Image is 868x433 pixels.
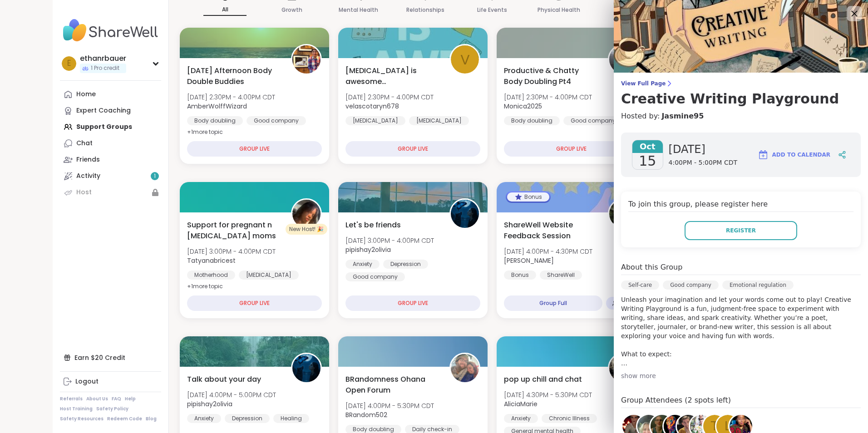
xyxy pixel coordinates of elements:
[345,93,434,102] span: [DATE] 2:30PM - 4:00PM CDT
[273,414,309,423] div: Healing
[758,149,769,160] img: ShareWell Logomark
[76,188,92,197] div: Host
[621,371,861,380] div: show more
[406,5,444,15] p: Relationships
[60,349,161,366] div: Earn $20 Credit
[661,111,704,122] a: Jasmine95
[112,396,121,402] a: FAQ
[60,406,93,412] a: Host Training
[60,86,161,103] a: Home
[345,220,401,231] span: Let's be friends
[67,58,71,69] span: e
[60,184,161,201] a: Host
[504,141,639,157] div: GROUP LIVE
[628,199,853,212] h4: To join this group, please register here
[345,245,391,254] b: pipishay2olivia
[504,414,538,423] div: Anxiety
[187,220,281,241] span: Support for pregnant n [MEDICAL_DATA] moms
[542,414,597,423] div: Chronic Illness
[86,396,108,402] a: About Us
[187,390,276,399] span: [DATE] 4:00PM - 5:00PM CDT
[504,65,598,87] span: Productive & Chatty Body Doubling Pt4
[504,116,560,125] div: Body doubling
[91,64,119,72] span: 1 Pro credit
[187,116,243,125] div: Body doubling
[225,414,270,423] div: Depression
[60,135,161,152] a: Chat
[76,172,100,181] div: Activity
[187,247,276,256] span: [DATE] 3:00PM - 4:00PM CDT
[187,102,247,111] b: AmberWolffWizard
[345,374,439,396] span: BRandomness Ohana Open Forum
[563,116,623,125] div: Good company
[187,295,322,311] div: GROUP LIVE
[292,45,321,74] img: AmberWolffWizard
[247,116,306,125] div: Good company
[609,45,637,74] img: Monica2025
[621,91,861,107] h3: Creative Writing Playground
[345,295,480,311] div: GROUP LIVE
[685,221,797,240] button: Register
[345,102,399,111] b: velascotaryn678
[621,395,861,408] h4: Group Attendees (2 spots left)
[203,4,247,16] p: All
[286,224,327,235] div: New Host! 🎉
[621,262,682,273] h4: About this Group
[76,90,96,99] div: Home
[125,396,136,402] a: Help
[60,152,161,168] a: Friends
[187,414,221,423] div: Anxiety
[632,140,663,153] span: Oct
[345,260,380,269] div: Anxiety
[187,271,235,280] div: Motherhood
[292,200,321,228] img: Tatyanabricest
[477,5,507,15] p: Life Events
[187,141,322,157] div: GROUP LIVE
[60,374,161,390] a: Logout
[609,200,637,228] img: brett
[621,280,659,290] div: Self-care
[76,139,93,148] div: Chat
[507,192,549,202] div: Bonus
[345,401,434,410] span: [DATE] 4:00PM - 5:30PM CDT
[281,5,302,15] p: Growth
[96,406,128,412] a: Safety Policy
[451,200,479,228] img: pipishay2olivia
[504,399,538,408] b: AliciaMarie
[187,374,261,385] span: Talk about your day
[504,220,598,241] span: ShareWell Website Feedback Session
[239,271,299,280] div: [MEDICAL_DATA]
[187,65,281,87] span: [DATE] Afternoon Body Double Buddies
[504,295,602,311] div: Group Full
[504,102,542,111] b: Monica2025
[754,144,834,166] button: Add to Calendar
[663,280,719,290] div: Good company
[60,103,161,119] a: Expert Coaching
[60,396,83,402] a: Referrals
[80,54,126,64] div: ethanrbauer
[772,151,830,159] span: Add to Calendar
[409,116,469,125] div: [MEDICAL_DATA]
[154,172,156,180] span: 1
[504,390,592,399] span: [DATE] 4:30PM - 5:30PM CDT
[75,377,99,386] div: Logout
[60,416,104,422] a: Safety Resources
[609,354,637,382] img: AliciaMarie
[639,153,656,169] span: 15
[722,280,794,290] div: Emotional regulation
[621,295,861,368] p: Unleash your imagination and let your words come out to play! Creative Writing Playground is a fu...
[621,80,861,87] span: View Full Page
[345,236,434,245] span: [DATE] 3:00PM - 4:00PM CDT
[621,80,861,107] a: View Full PageCreative Writing Playground
[451,354,479,382] img: BRandom502
[292,354,321,382] img: pipishay2olivia
[460,49,470,70] span: v
[538,5,580,15] p: Physical Health
[146,416,157,422] a: Blog
[345,141,480,157] div: GROUP LIVE
[345,272,405,281] div: Good company
[187,399,232,408] b: pipishay2olivia
[504,271,536,280] div: Bonus
[345,116,405,125] div: [MEDICAL_DATA]
[60,168,161,184] a: Activity1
